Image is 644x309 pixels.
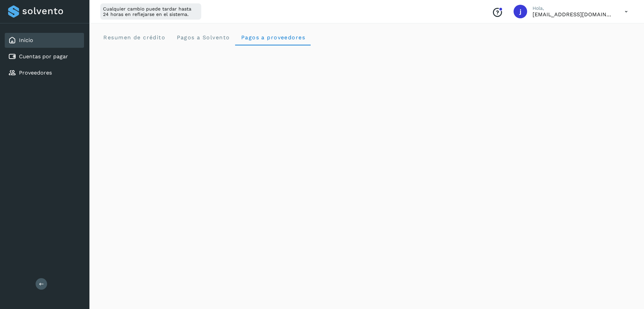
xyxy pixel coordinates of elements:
[533,11,614,18] p: jrodriguez@kalapata.co
[19,69,52,76] a: Proveedores
[103,34,165,41] span: Resumen de crédito
[533,5,614,11] p: Hola,
[176,34,230,41] span: Pagos a Solvento
[19,53,68,60] a: Cuentas por pagar
[5,65,84,80] div: Proveedores
[5,49,84,64] div: Cuentas por pagar
[5,33,84,48] div: Inicio
[241,34,305,41] span: Pagos a proveedores
[100,3,201,20] div: Cualquier cambio puede tardar hasta 24 horas en reflejarse en el sistema.
[19,37,33,43] a: Inicio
